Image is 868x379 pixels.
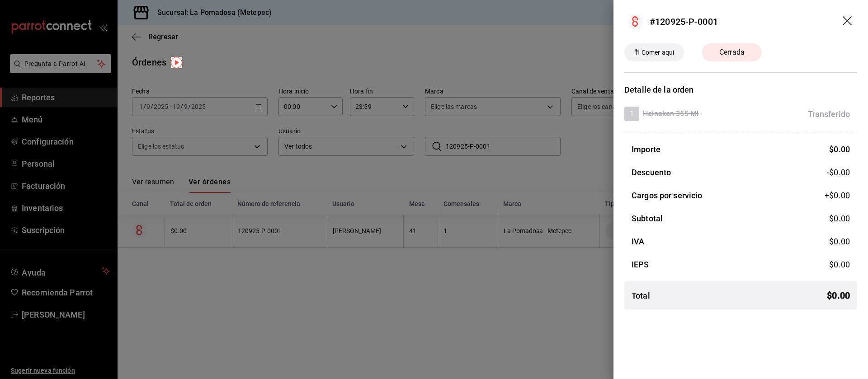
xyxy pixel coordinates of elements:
[624,108,639,119] span: 1
[643,108,698,119] h4: Heineken 355 Ml
[808,108,850,120] div: Transferido
[632,258,649,271] h3: IEPS
[638,48,678,57] span: Comer aquí
[624,84,857,96] h3: Detalle de la orden
[829,260,850,269] span: $ 0.00
[171,57,182,68] img: Tooltip marker
[632,235,644,248] h3: IVA
[650,15,718,28] div: #120925-P-0001
[632,189,703,201] h3: Cargos por servicio
[827,289,850,302] span: $ 0.00
[829,237,850,246] span: $ 0.00
[632,143,660,155] h3: Importe
[632,212,663,225] h3: Subtotal
[827,166,850,178] span: -$0.00
[714,47,750,58] span: Cerrada
[843,16,854,27] button: drag
[829,214,850,223] span: $ 0.00
[825,189,850,201] span: +$ 0.00
[632,290,650,302] h3: Total
[632,166,671,178] h3: Descuento
[829,145,850,154] span: $ 0.00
